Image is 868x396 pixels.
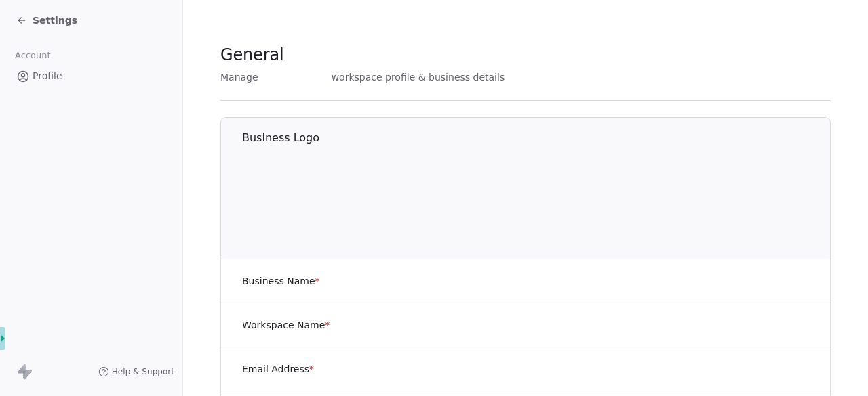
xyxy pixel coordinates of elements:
[220,45,284,65] span: General
[33,14,77,27] span: Settings
[33,69,62,83] span: Profile
[332,70,505,84] span: workspace profile & business details
[242,362,314,376] label: Email Address
[11,65,172,87] a: Profile
[98,366,174,377] a: Help & Support
[16,14,77,27] a: Settings
[9,45,56,66] span: Account
[220,70,258,84] span: Manage
[112,366,174,377] span: Help & Support
[242,318,330,332] label: Workspace Name
[242,131,831,146] h1: Business Logo
[242,274,320,288] label: Business Name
